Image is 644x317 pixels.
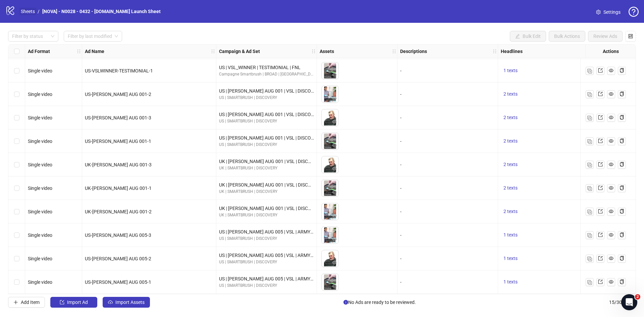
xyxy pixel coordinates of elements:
div: UK | SMARTBRUSH | DISCOVERY [219,189,314,195]
span: setting [596,10,601,14]
img: Duplicate [587,69,592,73]
span: UK-[PERSON_NAME] AUG 001-1 [85,186,152,191]
button: Preview [330,259,338,267]
span: holder [76,49,81,54]
span: control [628,34,633,39]
button: 2 texts [501,114,520,122]
img: Duplicate [587,116,592,120]
span: 2 texts [503,162,518,167]
span: eye [609,162,613,167]
button: Preview [330,282,338,290]
div: Select row 12 [8,200,25,223]
div: US | [PERSON_NAME] AUG 005 | VSL | ARMY DENTIST [219,252,314,259]
button: Duplicate [586,137,594,145]
img: Asset 1 [322,203,338,220]
span: eye [609,279,613,284]
button: Import Assets [103,297,150,308]
div: Resize Campaign & Ad Set column [315,45,317,58]
span: export [598,92,603,96]
div: UK | [PERSON_NAME] AUG 001 | VSL | DISCOVERY [219,158,314,165]
img: Asset 1 [322,109,338,126]
button: Bulk Actions [549,31,585,42]
button: 1 texts [501,278,520,286]
div: Select row 14 [8,247,25,270]
span: Single video [28,209,52,214]
div: Resize Ad Name column [214,45,216,58]
span: eye [332,166,337,171]
button: Duplicate [586,184,594,192]
button: Preview [330,71,338,79]
img: Duplicate [587,139,592,144]
span: info-circle [343,300,348,305]
button: 1 texts [501,67,520,75]
span: cloud-upload [108,300,113,305]
span: UK-[PERSON_NAME] AUG 001-2 [85,209,152,214]
div: Resize Assets column [395,45,397,58]
span: holder [497,49,502,54]
span: eye [332,72,337,77]
div: Select row 10 [8,153,25,176]
span: eye [609,256,613,261]
span: - [400,256,401,261]
div: UK | SMARTBRUSH | DISCOVERY [219,165,314,171]
button: Configure table settings [625,31,636,42]
img: Duplicate [587,210,592,214]
div: US | [PERSON_NAME] AUG 001 | VSL | DISCOVERY [219,87,314,95]
div: Select row 15 [8,270,25,294]
span: US-VSLWINNER-TESTIMONIAL-1 [85,68,153,73]
span: export [598,279,603,284]
button: 2 texts [501,208,520,216]
span: eye [609,209,613,214]
button: Preview [330,142,338,150]
div: US | SMARTBRUSH | DISCOVERY [219,142,314,148]
span: export [598,232,603,237]
span: holder [215,49,220,54]
button: 2 texts [501,90,520,98]
span: export [598,115,603,120]
span: - [400,162,401,167]
button: Duplicate [586,255,594,263]
img: Asset 1 [322,86,338,103]
div: Resize Ad Format column [80,45,82,58]
span: - [400,279,401,285]
span: - [400,92,401,97]
span: copy [620,139,624,143]
div: US | SMARTBRUSH | DISCOVERY [219,118,314,124]
span: Single video [28,92,52,97]
span: Add Item [21,300,40,305]
button: Add Item [8,297,45,308]
span: holder [81,49,86,54]
button: Review Ads [588,31,623,42]
span: Import Ad [67,300,88,305]
span: export [598,186,603,190]
button: 2 texts [501,161,520,169]
span: Single video [28,256,52,261]
div: US | SMARTBRUSH | DISCOVERY [219,282,314,289]
img: Asset 1 [322,180,338,197]
img: Duplicate [587,257,592,261]
div: Campagne Smartbrush | BROAD | [GEOGRAPHIC_DATA] | 18+ | M/F | oPUR [219,71,314,77]
span: No Ads are ready to be reviewed. [343,299,416,306]
img: Duplicate [587,92,592,97]
img: Asset 1 [322,227,338,244]
div: US | [PERSON_NAME] AUG 001 | VSL | DISCOVERY [219,111,314,118]
span: Import Assets [115,300,145,305]
span: 2 texts [503,185,518,191]
div: Select row 7 [8,83,25,106]
img: Asset 1 [322,62,338,79]
span: eye [609,92,613,96]
img: Duplicate [587,186,592,191]
button: Import Ad [50,297,97,308]
span: 1 texts [503,68,518,73]
span: - [400,232,401,238]
a: Sheets [19,8,36,15]
span: 2 texts [503,115,518,120]
span: Single video [28,68,52,73]
span: holder [396,49,401,54]
span: eye [332,143,337,148]
strong: Assets [320,48,334,55]
span: copy [620,186,624,190]
button: 1 texts [501,231,520,239]
button: Bulk Edit [510,31,546,42]
span: eye [332,260,337,265]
